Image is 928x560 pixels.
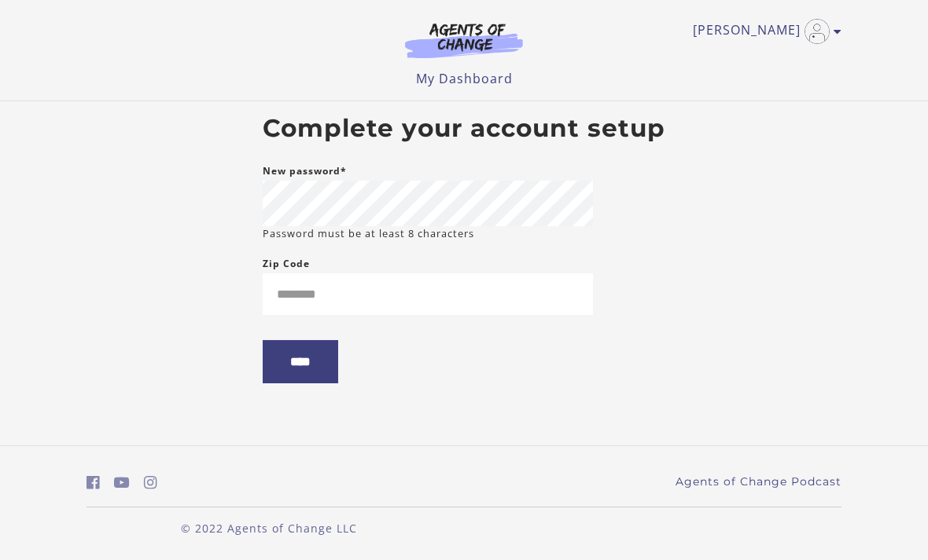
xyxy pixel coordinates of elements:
[416,70,513,87] a: My Dashboard
[263,114,665,144] h2: Complete your account setup
[389,22,539,58] img: Agents of Change Logo
[263,226,474,241] small: Password must be at least 8 characters
[144,475,157,490] i: https://www.instagram.com/agentsofchangeprep/ (Open in a new window)
[87,475,100,490] i: https://www.facebook.com/groups/aswbtestprep (Open in a new window)
[114,471,130,494] a: https://www.youtube.com/c/AgentsofChangeTestPrepbyMeaganMitchell (Open in a new window)
[87,520,451,536] p: © 2022 Agents of Change LLC
[263,254,310,273] label: Zip Code
[87,471,100,494] a: https://www.facebook.com/groups/aswbtestprep (Open in a new window)
[263,162,347,181] label: New password*
[144,471,157,494] a: https://www.instagram.com/agentsofchangeprep/ (Open in a new window)
[114,475,130,490] i: https://www.youtube.com/c/AgentsofChangeTestPrepbyMeaganMitchell (Open in a new window)
[676,474,841,490] a: Agents of Change Podcast
[693,19,834,44] a: Toggle menu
